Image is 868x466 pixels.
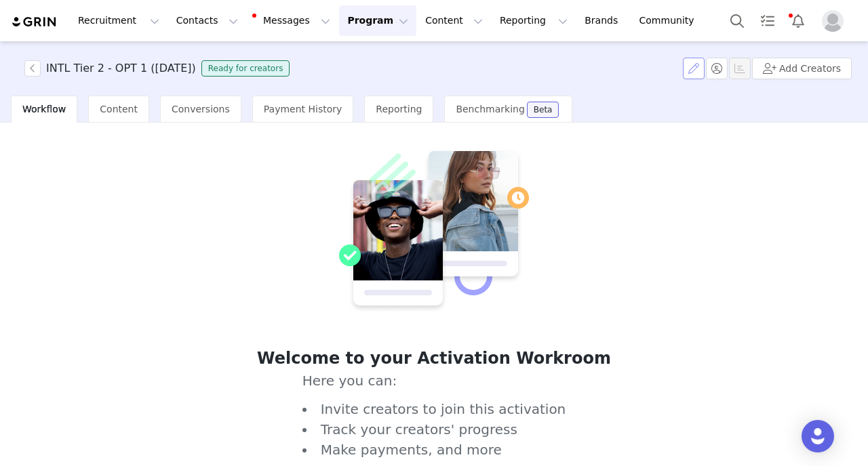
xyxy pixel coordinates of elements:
[100,104,138,114] span: Content
[172,104,230,114] span: Conversions
[201,60,290,77] span: Ready for creators
[456,104,524,114] span: Benchmarking
[339,148,529,314] img: Welcome to your Activation Workroom
[492,5,576,36] button: Reporting
[264,104,342,114] span: Payment History
[302,399,566,419] li: Invite creators to join this activation
[822,10,844,32] img: placeholder-profile.jpg
[534,106,553,114] div: Beta
[302,370,566,460] span: Here you can:
[11,16,58,28] img: grin logo
[70,5,167,36] button: Recruitment
[752,58,852,79] button: Add Creators
[168,5,246,36] button: Contacts
[247,5,338,36] button: Messages
[302,440,566,460] li: Make payments, and more
[802,420,834,452] div: Open Intercom Messenger
[631,5,709,36] a: Community
[302,419,566,440] li: Track your creators' progress
[753,5,783,36] a: Tasks
[417,5,491,36] button: Content
[783,5,813,36] button: Notifications
[46,60,196,77] h3: INTL Tier 2 - OPT 1 ([DATE])
[376,104,422,114] span: Reporting
[240,346,628,370] h1: Welcome to your Activation Workroom
[339,5,416,36] button: Program
[722,5,752,36] button: Search
[576,5,630,36] a: Brands
[814,10,857,32] button: Profile
[22,104,66,114] span: Workflow
[24,60,295,77] span: [object Object]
